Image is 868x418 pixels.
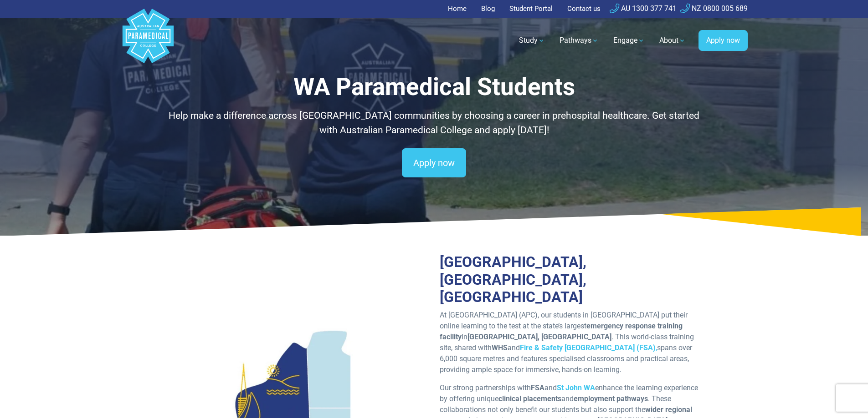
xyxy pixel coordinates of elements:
[440,253,701,306] h2: [GEOGRAPHIC_DATA], [GEOGRAPHIC_DATA], [GEOGRAPHIC_DATA]
[440,322,683,341] strong: emergency response training facility
[492,343,508,352] strong: WHS
[554,28,604,53] a: Pathways
[610,4,677,13] a: AU 1300 377 741
[608,28,650,53] a: Engage
[557,383,595,392] a: St John WA
[121,18,175,64] a: Australian Paramedical College
[498,394,561,403] strong: clinical placements
[531,383,544,392] strong: FSA
[654,28,691,53] a: About
[514,28,550,53] a: Study
[168,109,701,137] p: Help make a difference across [GEOGRAPHIC_DATA] communities by choosing a career in prehospital h...
[467,332,611,341] strong: [GEOGRAPHIC_DATA], [GEOGRAPHIC_DATA]
[680,4,748,13] a: NZ 0800 005 689
[574,394,648,403] strong: employment pathways
[440,310,701,375] p: At [GEOGRAPHIC_DATA] (APC), our students in [GEOGRAPHIC_DATA] put their online learning to the te...
[699,30,748,51] a: Apply now
[520,343,657,352] a: Fire & Safety [GEOGRAPHIC_DATA] (FSA),
[402,148,466,177] a: Apply now
[520,343,656,352] strong: Fire & Safety [GEOGRAPHIC_DATA] (FSA)
[168,73,701,101] h1: WA Paramedical Students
